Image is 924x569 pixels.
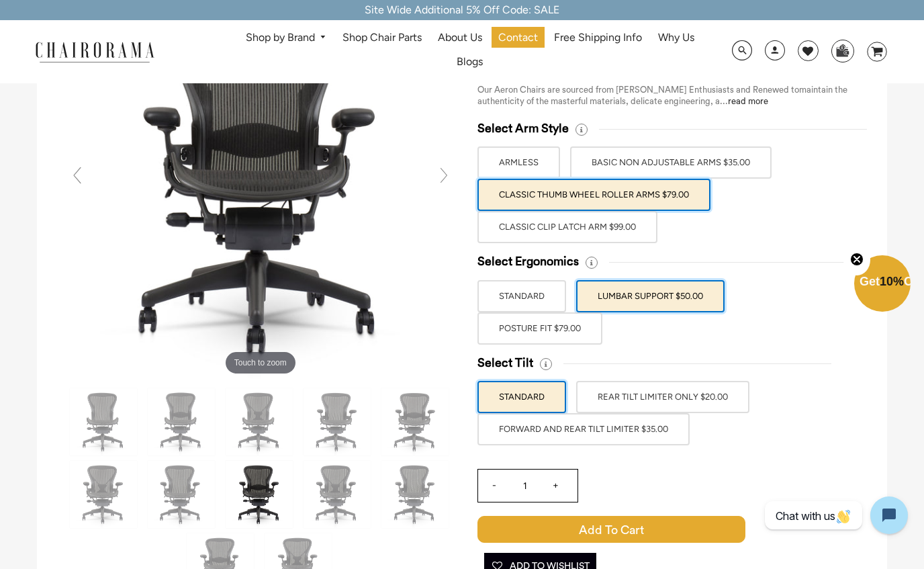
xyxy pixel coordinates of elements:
[226,388,293,455] img: Herman Miller Classic Aeron Chair | Black | Size C - chairorama
[477,121,569,136] span: Select Arm Style
[547,27,649,48] a: Free Shipping Info
[336,27,428,48] a: Shop Chair Parts
[477,179,710,211] label: Classic Thumb Wheel Roller Arms $79.00
[28,40,162,63] img: chairorama
[477,516,745,543] button: Add to Cart
[304,388,371,455] img: Herman Miller Classic Aeron Chair | Black | Size C - chairorama
[880,275,904,288] span: 10%
[498,31,538,45] span: Contact
[860,275,921,288] span: Get Off
[832,40,853,60] img: WhatsApp_Image_2024-07-12_at_16.23.01.webp
[728,97,768,105] a: read more
[477,211,657,243] label: Classic Clip Latch Arm $99.00
[219,27,721,77] nav: DesktopNavigation
[381,461,449,528] img: Herman Miller Classic Aeron Chair | Black | Size C - chairorama
[576,381,749,413] label: REAR TILT LIMITER ONLY $20.00
[70,461,137,528] img: Herman Miller Classic Aeron Chair | Black | Size C - chairorama
[554,31,642,45] span: Free Shipping Info
[148,388,215,455] img: Herman Miller Classic Aeron Chair | Black | Size C - chairorama
[492,27,545,48] a: Contact
[239,28,334,48] a: Shop by Brand
[477,254,579,269] span: Select Ergonomics
[226,461,293,528] img: Herman Miller Classic Aeron Chair | Black | Size C - chairorama
[64,175,457,187] a: Touch to zoom
[477,85,799,94] span: Our Aeron Chairs are sourced from [PERSON_NAME] Enthusiasts and Renewed to
[431,27,489,48] a: About Us
[450,52,490,73] a: Blogs
[576,280,725,312] label: LUMBAR SUPPORT $50.00
[477,280,566,312] label: STANDARD
[658,31,694,45] span: Why Us
[148,461,215,528] img: Herman Miller Classic Aeron Chair | Black | Size C - chairorama
[477,355,533,371] span: Select Tilt
[438,31,482,45] span: About Us
[477,381,566,413] label: STANDARD
[478,470,510,502] input: -
[304,461,371,528] img: Herman Miller Classic Aeron Chair | Black | Size C - chairorama
[457,55,483,69] span: Blogs
[477,312,602,345] label: POSTURE FIT $79.00
[342,31,422,45] span: Shop Chair Parts
[540,470,572,502] input: +
[854,257,911,313] div: Get10%OffClose teaser
[651,27,701,48] a: Why Us
[843,245,870,275] button: Close teaser
[381,388,449,455] img: Herman Miller Classic Aeron Chair | Black | Size C - chairorama
[70,388,137,455] img: Herman Miller Classic Aeron Chair | Black | Size C - chairorama
[477,413,690,445] label: FORWARD AND REAR TILT LIMITER $35.00
[477,146,560,179] label: ARMLESS
[570,146,772,179] label: BASIC NON ADJUSTABLE ARMS $35.00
